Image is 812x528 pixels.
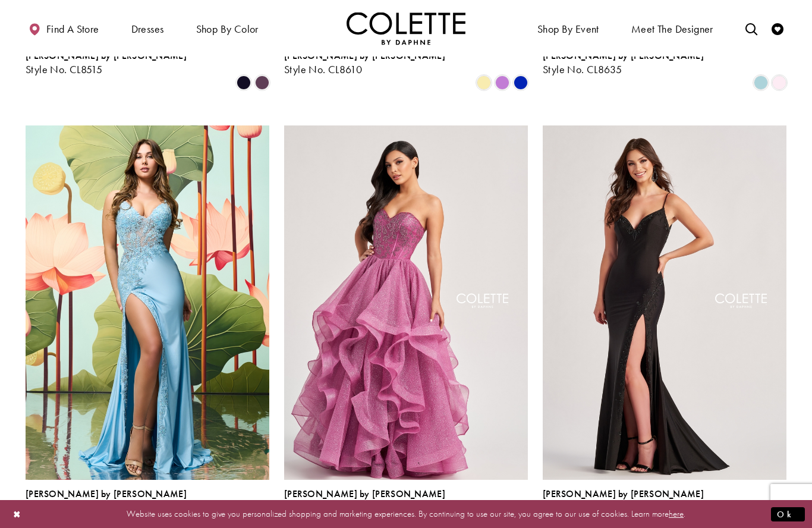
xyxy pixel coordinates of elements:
span: Dresses [131,23,164,35]
a: Toggle search [742,12,760,45]
span: Style No. CL8515 [26,62,102,76]
div: Colette by Daphne Style No. CL8515 [26,51,187,76]
p: Website uses cookies to give you personalized shopping and marketing experiences. By continuing t... [86,506,726,522]
div: Colette by Daphne Style No. CL8610 [284,51,445,76]
span: Shop by color [196,23,259,35]
i: Light Pink [772,76,786,90]
div: Colette by Daphne Style No. CL8485 [543,489,704,514]
span: Dresses [128,12,167,45]
div: Colette by Daphne Style No. CL8635 [543,51,704,76]
span: [PERSON_NAME] by [PERSON_NAME] [26,488,187,500]
i: Sunshine [477,76,491,90]
span: Shop By Event [534,12,602,45]
span: Shop by color [193,12,262,45]
button: Close Dialog [7,504,27,524]
a: Visit Colette by Daphne Style No. CL8535 Page [26,125,269,480]
span: Style No. CL8610 [284,62,362,76]
span: Style No. CL8635 [543,62,622,76]
a: Meet the designer [628,12,716,45]
a: here [669,508,684,520]
a: Visit Colette by Daphne Style No. CL8200 Page [284,125,528,480]
i: Orchid [495,76,509,90]
button: Submit Dialog [771,507,805,521]
span: Meet the designer [631,23,713,35]
a: Find a store [26,12,102,45]
a: Visit Home Page [347,12,465,45]
i: Royal Blue [514,76,528,90]
span: [PERSON_NAME] by [PERSON_NAME] [543,488,704,500]
a: Visit Colette by Daphne Style No. CL8485 Page [543,125,786,480]
i: Plum [255,76,269,90]
span: Shop By Event [537,23,599,35]
i: Midnight [237,76,251,90]
span: Find a store [46,23,99,35]
a: Check Wishlist [769,12,786,45]
div: Colette by Daphne Style No. CL8200 [284,489,445,514]
div: Colette by Daphne Style No. CL8535 [26,489,187,514]
img: Colette by Daphne [347,12,465,45]
i: Sky Blue [754,76,768,90]
span: [PERSON_NAME] by [PERSON_NAME] [284,488,445,500]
